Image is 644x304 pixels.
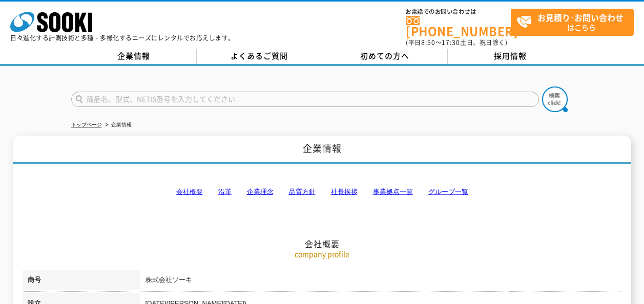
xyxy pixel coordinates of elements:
h1: 企業情報 [13,136,631,164]
li: 企業情報 [103,120,132,131]
a: 初めての方へ [322,49,448,64]
th: 商号 [23,270,140,293]
a: 採用情報 [448,49,573,64]
p: 日々進化する計測技術と多種・多様化するニーズにレンタルでお応えします。 [10,35,235,41]
img: btn_search.png [542,86,568,112]
a: 企業理念 [247,188,274,196]
input: 商品名、型式、NETIS番号を入力してください [71,92,539,107]
a: トップページ [71,122,102,127]
p: company profile [23,249,622,259]
span: 17:30 [442,38,460,47]
a: お見積り･お問い合わせはこちら [511,9,634,36]
a: 会社概要 [176,188,203,196]
span: はこちら [516,9,633,35]
a: グループ一覧 [428,188,468,196]
a: よくあるご質問 [197,49,322,64]
strong: お見積り･お問い合わせ [537,11,624,24]
a: 品質方針 [289,188,316,196]
a: 沿革 [218,188,232,196]
a: 事業拠点一覧 [373,188,413,196]
td: 株式会社ソーキ [140,270,622,293]
a: 社長挨拶 [331,188,358,196]
h2: 会社概要 [23,136,622,249]
a: 企業情報 [71,49,197,64]
span: 初めての方へ [360,50,409,61]
span: 8:50 [421,38,435,47]
a: [PHONE_NUMBER] [406,16,511,37]
span: (平日 ～ 土日、祝日除く) [406,38,507,47]
span: お電話でのお問い合わせは [406,9,511,15]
